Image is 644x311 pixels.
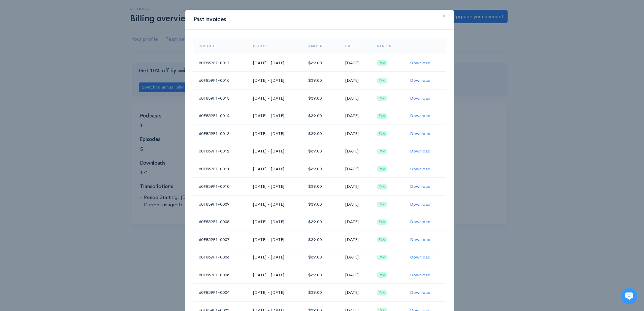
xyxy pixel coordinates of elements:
span: Paid [377,202,387,207]
span: Paid [377,166,387,172]
td: 60F859F1-0011 [193,160,248,178]
a: Download [410,148,430,154]
td: $39.00 [303,178,340,196]
td: 60F859F1-0004 [193,284,248,302]
a: Download [410,219,430,224]
td: [DATE] - [DATE] [248,54,303,72]
td: [DATE] - [DATE] [248,266,303,284]
span: New conversation [43,93,81,99]
td: [DATE] - [DATE] [248,160,303,178]
span: Paid [377,272,387,278]
td: [DATE] - [DATE] [248,213,303,231]
h3: Past invoices [193,15,227,24]
td: [DATE] - [DATE] [248,125,303,142]
td: [DATE] [340,284,372,302]
a: Download [410,289,430,295]
td: [DATE] - [DATE] [248,178,303,196]
td: [DATE] [340,54,372,72]
td: [DATE] [340,248,372,266]
span: × [442,11,446,21]
iframe: gist-messenger-bubble-iframe [621,288,637,304]
td: 60F859F1-0006 [193,248,248,266]
td: [DATE] [340,231,372,248]
a: Download [410,201,430,207]
td: [DATE] [340,142,372,160]
a: Download [410,95,430,101]
span: Paid [377,290,387,296]
span: Paid [377,113,387,119]
td: 60F859F1-0016 [193,72,248,90]
td: [DATE] - [DATE] [248,248,303,266]
th: Date [340,38,372,54]
span: Paid [377,149,387,154]
td: [DATE] [340,266,372,284]
td: $39.00 [303,213,340,231]
th: Status [372,38,405,54]
span: Paid [377,131,387,136]
td: [DATE] [340,125,372,142]
td: 60F859F1-0012 [193,142,248,160]
a: Download [410,183,430,189]
td: 60F859F1-0010 [193,178,248,196]
p: Find an answer quickly [9,115,126,124]
a: Download [410,272,430,278]
span: Paid [377,78,387,83]
td: $39.00 [303,284,340,302]
button: New conversation [10,89,124,103]
td: [DATE] - [DATE] [248,72,303,90]
td: $39.00 [303,72,340,90]
td: [DATE] [340,160,372,178]
td: 60F859F1-0013 [193,125,248,142]
td: $39.00 [303,107,340,125]
span: Paid [377,219,387,225]
td: $39.00 [303,248,340,266]
a: Download [410,77,430,83]
td: 60F859F1-0005 [193,266,248,284]
h1: Hi 👋 [10,33,125,43]
td: [DATE] - [DATE] [248,142,303,160]
td: $39.00 [303,231,340,248]
td: $39.00 [303,89,340,107]
td: $39.00 [303,195,340,213]
td: 60F859F1-0014 [193,107,248,125]
td: $39.00 [303,54,340,72]
a: Download [410,60,430,66]
td: [DATE] - [DATE] [248,231,303,248]
td: [DATE] [340,178,372,196]
td: $39.00 [303,266,340,284]
span: Paid [377,184,387,189]
a: Download [410,113,430,118]
td: [DATE] [340,195,372,213]
td: $39.00 [303,125,340,142]
th: Invioce [193,38,248,54]
td: [DATE] - [DATE] [248,107,303,125]
a: Download [410,254,430,260]
td: [DATE] - [DATE] [248,284,303,302]
td: [DATE] [340,72,372,90]
td: [DATE] - [DATE] [248,195,303,213]
span: Paid [377,96,387,101]
td: [DATE] [340,213,372,231]
button: Close [434,7,454,26]
a: Download [410,166,430,172]
span: Paid [377,237,387,242]
td: 60F859F1-0015 [193,89,248,107]
input: Search articles [20,127,120,140]
td: [DATE] [340,89,372,107]
td: 60F859F1-0009 [193,195,248,213]
td: 60F859F1-0017 [193,54,248,72]
td: [DATE] - [DATE] [248,89,303,107]
th: Amount [303,38,340,54]
span: Paid [377,60,387,66]
th: Period [248,38,303,54]
a: Download [410,131,430,136]
td: $39.00 [303,142,340,160]
td: 60F859F1-0008 [193,213,248,231]
span: Paid [377,255,387,260]
td: 60F859F1-0007 [193,231,248,248]
td: $39.00 [303,160,340,178]
h2: Just let us know if you need anything and we'll be happy to help! 🙂 [10,45,125,77]
a: Download [410,237,430,242]
td: [DATE] [340,107,372,125]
